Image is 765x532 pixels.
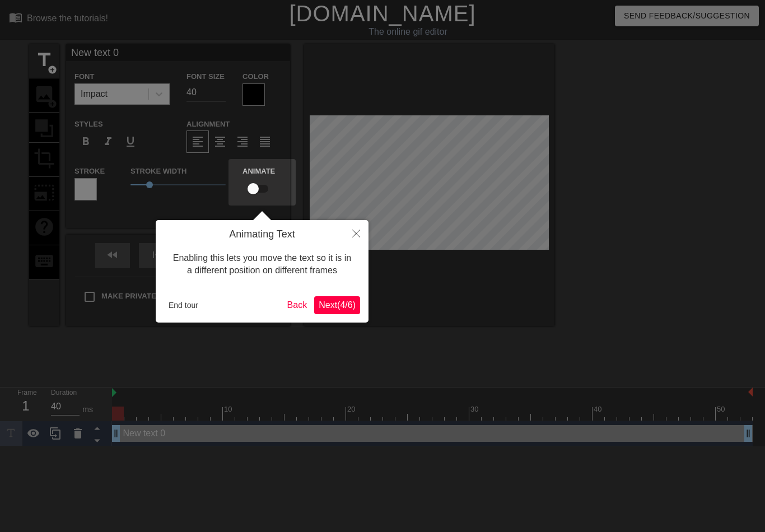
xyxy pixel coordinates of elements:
span: Next ( 4 / 6 ) [319,300,356,310]
button: Back [283,296,312,314]
button: End tour [164,297,203,314]
div: Enabling this lets you move the text so it is in a different position on different frames [164,241,360,288]
h4: Animating Text [164,228,360,241]
button: Close [344,220,368,246]
button: Next [314,296,360,314]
